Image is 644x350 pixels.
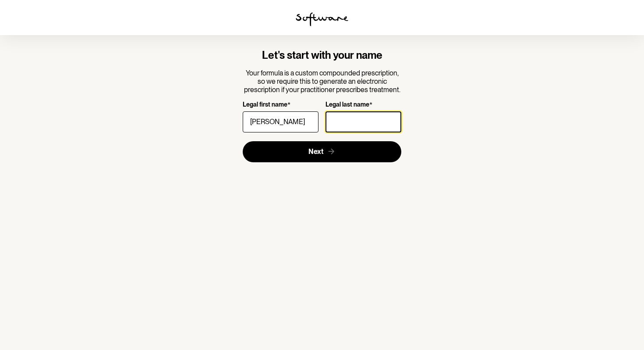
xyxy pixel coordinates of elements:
img: software logo [296,12,348,26]
p: Your formula is a custom compounded prescription, so we require this to generate an electronic pr... [243,69,402,94]
span: Next [308,147,323,156]
p: Legal first name [243,101,287,109]
h4: Let's start with your name [243,49,402,62]
button: Next [243,141,402,162]
p: Legal last name [326,101,369,109]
